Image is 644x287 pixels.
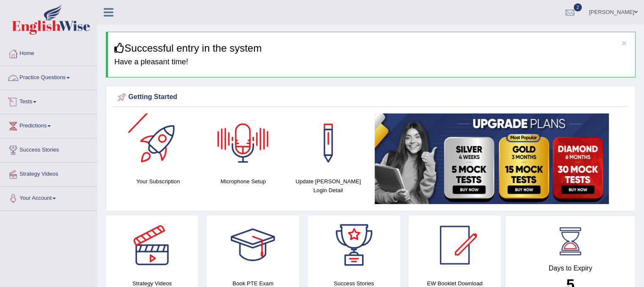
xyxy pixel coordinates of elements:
h4: Have a pleasant time! [114,58,629,66]
button: × [622,39,627,47]
span: 2 [574,3,582,11]
a: Success Stories [0,138,97,160]
a: Home [0,42,97,63]
img: small5.jpg [375,113,609,204]
h4: Days to Expiry [515,265,626,272]
a: Your Account [0,187,97,208]
h4: Microphone Setup [205,177,282,186]
div: Getting Started [116,91,626,104]
h4: Your Subscription [120,177,196,186]
h4: Update [PERSON_NAME] Login Detail [290,177,367,195]
a: Practice Questions [0,66,97,87]
a: Strategy Videos [0,163,97,184]
a: Predictions [0,114,97,135]
a: Tests [0,90,97,111]
h3: Successful entry in the system [114,43,629,54]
